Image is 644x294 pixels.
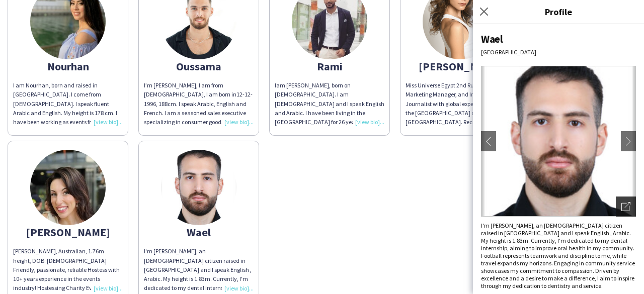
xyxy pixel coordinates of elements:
[481,32,636,46] div: Wael
[406,81,515,127] div: Miss Universe Egypt 2nd Runner-Up, Marketing Manager, and International Journalist with global ex...
[616,197,636,217] div: Open photos pop-in
[13,228,123,237] div: [PERSON_NAME]
[161,150,236,225] img: thumb-67b32c3798e30.jpeg
[481,48,636,56] div: [GEOGRAPHIC_DATA]
[275,81,384,162] span: am [PERSON_NAME], born on [DEMOGRAPHIC_DATA]. I am [DEMOGRAPHIC_DATA] and I speak English and Ara...
[481,222,636,289] div: I'm [PERSON_NAME], an [DEMOGRAPHIC_DATA] citizen raised in [GEOGRAPHIC_DATA] and I speak English ...
[144,228,254,237] div: Wael
[13,62,123,71] div: Nourhan
[13,81,123,127] div: I am Nourhan, born and raised in [GEOGRAPHIC_DATA]. I come from [DEMOGRAPHIC_DATA]. I speak fluen...
[144,247,254,292] div: I'm [PERSON_NAME], an [DEMOGRAPHIC_DATA] citizen raised in [GEOGRAPHIC_DATA] and I speak English ...
[275,81,384,127] div: I
[473,5,644,18] h3: Profile
[30,150,106,225] img: thumb-65d11cbf0db49.jpg
[481,66,636,217] img: Crew avatar or photo
[13,247,123,292] div: [PERSON_NAME], Australian, 1.76m height, DOB: [DEMOGRAPHIC_DATA] Friendly, passionate, reliable H...
[144,62,254,71] div: Oussama
[275,62,384,71] div: Rami
[406,62,515,71] div: [PERSON_NAME]
[144,81,254,127] div: I’m [PERSON_NAME], I am from [DEMOGRAPHIC_DATA], I am born in12-12-1996, 188cm. I speak Arabic, E...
